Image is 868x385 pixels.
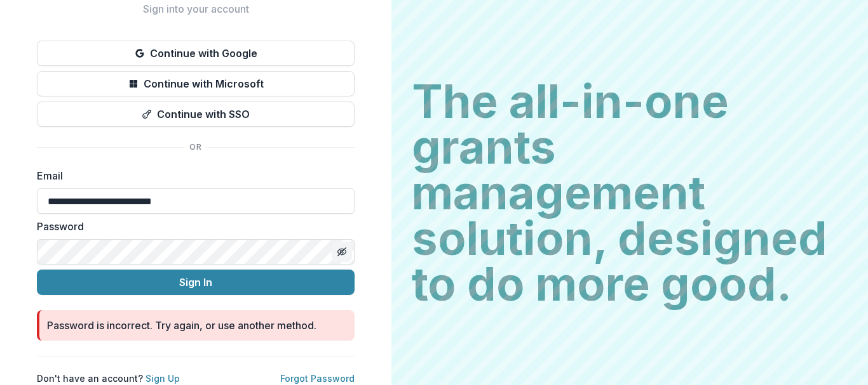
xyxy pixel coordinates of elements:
[37,270,355,295] button: Sign In
[280,373,355,384] a: Forgot Password
[37,3,355,15] h2: Sign into your account
[332,242,352,262] button: Toggle password visibility
[37,71,355,96] button: Continue with Microsoft
[37,101,355,127] button: Continue with SSO
[37,372,180,385] p: Don't have an account?
[37,41,355,66] button: Continue with Google
[47,318,316,333] div: Password is incorrect. Try again, or use another method.
[146,373,180,384] a: Sign Up
[37,168,347,183] label: Email
[37,219,347,234] label: Password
